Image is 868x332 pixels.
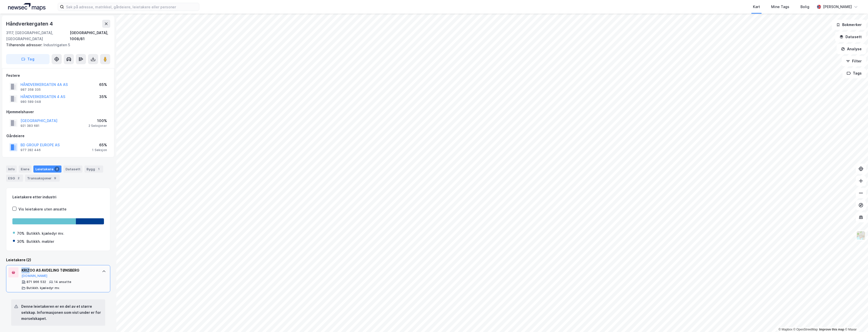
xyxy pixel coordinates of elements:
[19,165,31,173] div: Eiere
[771,4,789,10] div: Mine Tags
[12,194,104,200] div: Leietakere etter industri
[753,4,760,10] div: Kart
[21,267,97,273] div: KRIZOO AS AVDELING TØNSBERG
[6,43,44,47] span: Tilhørende adresser:
[89,124,107,128] div: 2 Seksjoner
[21,303,101,322] div: Denne leietakeren er en del av et større selskap. Informasjonen som vist under er for morselskapet.
[92,148,107,152] div: 1 Seksjon
[89,118,107,124] div: 100%
[92,142,107,148] div: 65%
[843,308,868,332] iframe: Chat Widget
[27,286,60,290] div: Butikkh. kjæledyr mv.
[70,30,110,42] div: [GEOGRAPHIC_DATA], 1008/81
[20,88,41,92] div: 987 358 335
[6,73,110,79] div: Festere
[27,230,64,236] div: Butikkh. kjæledyr mv.
[27,280,46,284] div: 871 966 532
[6,109,110,115] div: Hjemmelshaver
[25,175,60,182] div: Transaksjoner
[6,20,54,28] div: Håndverkergaten 4
[6,257,110,263] div: Leietakere (2)
[856,231,866,240] img: Z
[832,20,866,30] button: Bokmerker
[837,44,866,54] button: Analyse
[20,100,41,104] div: 980 589 048
[793,328,818,331] a: OpenStreetMap
[18,206,67,212] div: Vis leietakere uten ansatte
[842,56,866,66] button: Filter
[6,133,110,139] div: Gårdeiere
[6,42,106,48] div: Industrigaten 5
[99,82,107,88] div: 65%
[96,167,101,172] div: 1
[84,165,103,173] div: Bygg
[17,230,25,236] div: 70%
[16,176,21,181] div: 2
[63,165,82,173] div: Datasett
[33,165,61,173] div: Leietakere
[835,32,866,42] button: Datasett
[819,328,844,331] a: Improve this map
[6,30,70,42] div: 3117, [GEOGRAPHIC_DATA], [GEOGRAPHIC_DATA]
[99,94,107,100] div: 35%
[8,3,46,11] img: logo.a4113a55bc3d86da70a041830d287a7e.svg
[54,280,71,284] div: 14 ansatte
[27,239,54,245] div: Butikkh. møbler
[842,68,866,78] button: Tags
[6,165,17,173] div: Info
[21,274,48,278] button: [DOMAIN_NAME]
[53,176,58,181] div: 9
[17,239,25,245] div: 30%
[6,54,50,64] button: Tag
[823,4,852,10] div: [PERSON_NAME]
[54,167,59,172] div: 2
[20,148,41,152] div: 977 282 446
[778,328,792,331] a: Mapbox
[800,4,809,10] div: Bolig
[64,3,199,11] input: Søk på adresse, matrikkel, gårdeiere, leietakere eller personer
[20,124,39,128] div: 921 383 681
[6,175,23,182] div: ESG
